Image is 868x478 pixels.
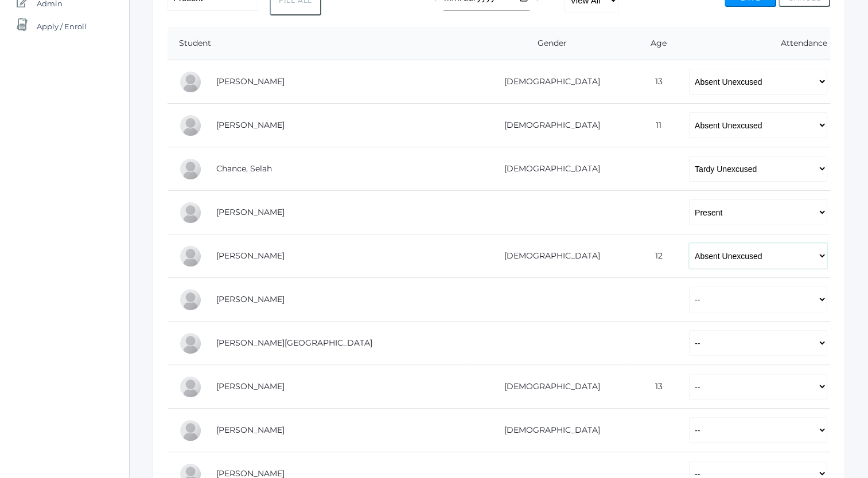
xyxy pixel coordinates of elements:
td: [DEMOGRAPHIC_DATA] [464,409,632,452]
a: [PERSON_NAME] [216,120,285,130]
a: [PERSON_NAME] [216,381,285,391]
td: [DEMOGRAPHIC_DATA] [464,234,632,278]
div: Selah Chance [179,158,202,181]
div: Payton Paterson [179,375,202,398]
div: Shelby Hill [179,332,202,355]
a: [PERSON_NAME] [216,425,285,435]
a: [PERSON_NAME] [216,294,285,304]
th: Student [168,27,464,60]
td: 11 [631,104,678,147]
a: [PERSON_NAME][GEOGRAPHIC_DATA] [216,338,372,348]
th: Gender [464,27,632,60]
td: [DEMOGRAPHIC_DATA] [464,147,632,191]
div: Gabby Brozek [179,114,202,137]
td: 13 [631,60,678,104]
td: 13 [631,365,678,409]
a: [PERSON_NAME] [216,76,285,87]
a: [PERSON_NAME] [216,250,285,261]
div: Chase Farnes [179,245,202,268]
div: Cole Pecor [179,419,202,442]
td: [DEMOGRAPHIC_DATA] [464,60,632,104]
td: [DEMOGRAPHIC_DATA] [464,365,632,409]
a: [PERSON_NAME] [216,207,285,217]
a: Chance, Selah [216,163,272,174]
span: Apply / Enroll [37,15,87,38]
td: [DEMOGRAPHIC_DATA] [464,104,632,147]
div: Raelyn Hazen [179,288,202,311]
th: Age [631,27,678,60]
td: 12 [631,234,678,278]
th: Attendance [678,27,830,60]
div: Josey Baker [179,70,202,93]
div: Levi Erner [179,201,202,224]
